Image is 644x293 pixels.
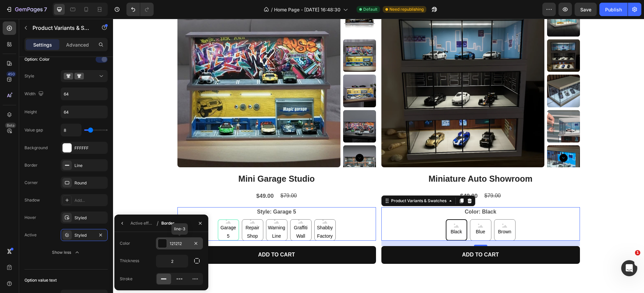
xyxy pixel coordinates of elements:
[3,3,50,16] button: 7
[153,205,174,222] span: Warning Line
[202,205,222,222] span: Shabby Factory
[105,205,125,222] span: Garage 5
[24,277,57,283] div: Option value text
[24,109,37,115] div: Height
[61,106,107,118] input: Auto
[351,188,384,198] legend: Color: Black
[64,154,263,166] h2: Mini Garage Studio
[24,180,38,186] div: Corner
[120,240,130,246] div: Color
[33,24,90,32] p: Product Variants & Swatches
[61,88,107,100] input: Auto
[24,162,38,168] div: Border
[605,6,622,13] div: Publish
[575,3,597,16] button: Save
[161,220,174,226] div: Border
[156,255,188,267] input: Auto
[274,6,340,13] span: Home Page - [DATE] 16:48:30
[389,6,424,12] span: Need republishing
[130,220,154,226] div: Active effect
[277,179,335,185] div: Product Variants & Swatches
[621,260,637,276] iframe: Intercom live chat
[24,90,45,99] div: Width
[24,73,34,79] div: Style
[24,232,37,238] div: Active
[371,172,388,183] div: $79.00
[336,209,350,217] span: Black
[61,124,81,136] input: Auto
[635,250,640,255] span: 1
[24,197,40,203] div: Shadow
[143,188,184,198] legend: Style: Garage 5
[129,205,150,222] span: Repair Shop
[177,205,198,222] span: Graffiti Wall
[33,41,52,48] p: Settings
[143,172,161,183] div: $49.00
[24,145,48,151] div: Background
[52,249,80,256] div: Show less
[5,123,16,128] div: Beta
[126,3,154,16] div: Undo/Redo
[64,227,263,245] button: ADD TO CART
[120,258,139,264] div: Thickness
[157,219,159,227] span: /
[271,6,273,13] span: /
[74,180,106,186] div: Round
[145,231,182,241] div: Rich Text Editor. Editing area: main
[24,56,50,62] div: Option: Color
[599,3,628,16] button: Publish
[24,127,43,133] div: Value gap
[113,19,644,293] iframe: Design area
[349,231,386,241] div: ADD TO CART
[44,5,47,13] p: 7
[243,135,251,143] button: Carousel Next Arrow
[361,209,373,217] span: Blue
[268,154,467,166] h2: Miniature Auto Showroom
[74,232,94,238] div: Styled
[145,231,182,241] p: ADD TO CART
[66,41,89,48] p: Advanced
[24,215,36,221] div: Hover
[363,6,377,12] span: Default
[167,172,184,183] div: $79.00
[74,197,106,203] div: Add...
[24,246,108,258] button: Show less
[74,145,106,151] div: FFFFFF
[580,7,591,12] span: Save
[170,241,189,247] div: 121212
[346,172,365,183] div: $49.00
[446,135,454,143] button: Carousel Next Arrow
[384,209,400,217] span: Brown
[268,227,467,245] button: ADD TO CART
[120,276,132,282] div: Stroke
[74,215,106,221] div: Styled
[6,71,16,77] div: 450
[74,163,106,169] div: Line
